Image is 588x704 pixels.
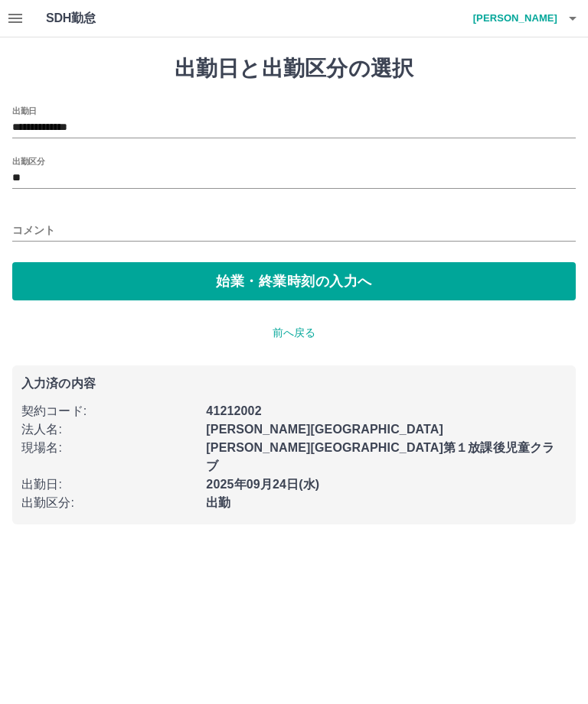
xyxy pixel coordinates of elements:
p: 現場名 : [21,439,197,457]
p: 法人名 : [21,420,197,439]
b: 41212002 [206,404,261,417]
b: 出勤 [206,496,230,509]
label: 出勤日 [12,105,37,116]
p: 出勤区分 : [21,494,197,512]
b: [PERSON_NAME][GEOGRAPHIC_DATA]第１放課後児童クラブ [206,441,554,472]
p: 前へ戻る [12,325,576,341]
h1: 出勤日と出勤区分の選択 [12,56,576,82]
p: 契約コード : [21,402,197,420]
label: 出勤区分 [12,155,44,167]
b: [PERSON_NAME][GEOGRAPHIC_DATA] [206,423,443,436]
p: 入力済の内容 [21,378,567,390]
b: 2025年09月24日(水) [206,478,319,491]
button: 始業・終業時刻の入力へ [12,262,576,300]
p: 出勤日 : [21,475,197,494]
